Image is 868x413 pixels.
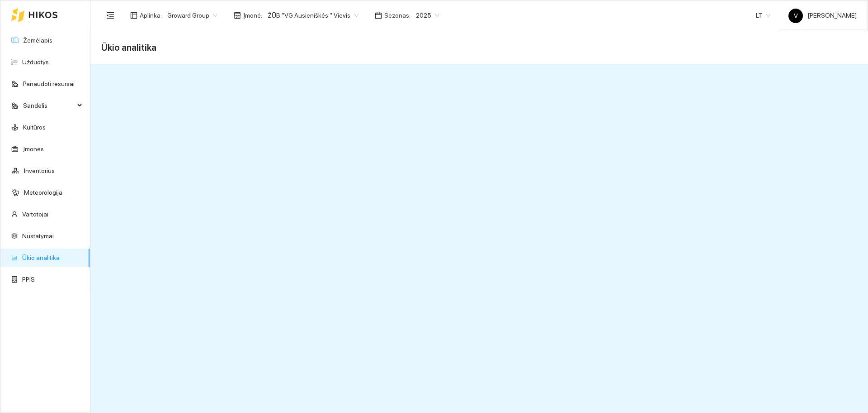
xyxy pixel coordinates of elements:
span: menu-fold [106,11,114,19]
a: Užduotys [22,58,49,66]
a: Inventorius [24,167,55,174]
a: Nustatymai [22,232,54,240]
span: layout [130,12,137,19]
a: Vartotojai [22,211,48,218]
span: Sandėlis [23,96,75,115]
a: Panaudoti resursai [23,80,75,87]
span: Ūkio analitika [101,40,156,55]
a: Meteorologija [24,189,62,196]
a: Įmonės [23,145,44,153]
a: PPIS [22,276,35,283]
span: shop [234,12,241,19]
a: Ūkio analitika [22,254,60,261]
span: 2025 [416,9,439,22]
span: Groward Group [167,9,217,22]
a: Kultūros [23,124,46,131]
span: V [794,9,798,23]
span: LT [756,9,770,22]
span: calendar [375,12,382,19]
span: Įmonė : [243,10,262,20]
span: [PERSON_NAME] [788,12,857,19]
span: Aplinka : [140,10,162,20]
span: ŽŪB "VG Ausieniškės " Vievis [268,9,359,22]
a: Žemėlapis [23,37,52,44]
button: menu-fold [101,6,119,24]
span: Sezonas : [384,10,410,20]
